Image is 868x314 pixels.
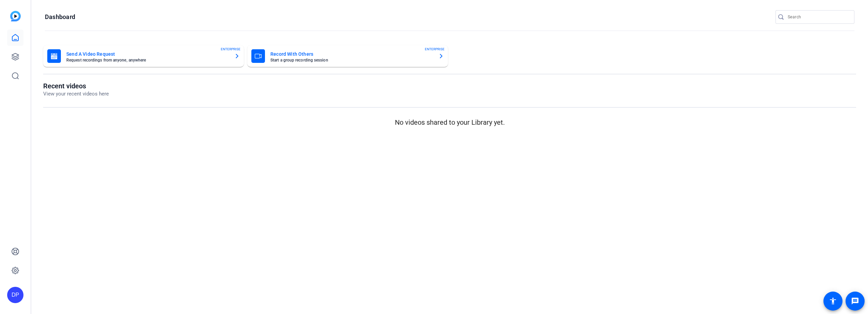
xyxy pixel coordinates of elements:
p: No videos shared to your Library yet. [43,117,856,127]
button: Send A Video RequestRequest recordings from anyone, anywhereENTERPRISE [43,45,244,67]
span: ENTERPRISE [221,47,240,52]
mat-icon: accessibility [829,297,837,305]
input: Search [788,13,849,21]
div: DP [7,287,23,303]
button: Record With OthersStart a group recording sessionENTERPRISE [247,45,448,67]
mat-icon: message [851,297,859,305]
mat-card-subtitle: Start a group recording session [270,58,433,62]
mat-card-subtitle: Request recordings from anyone, anywhere [66,58,229,62]
p: View your recent videos here [43,90,109,98]
h1: Recent videos [43,82,109,90]
mat-card-title: Send A Video Request [66,50,229,58]
mat-card-title: Record With Others [270,50,433,58]
img: blue-gradient.svg [10,11,21,21]
span: ENTERPRISE [425,47,445,52]
h1: Dashboard [45,13,75,21]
